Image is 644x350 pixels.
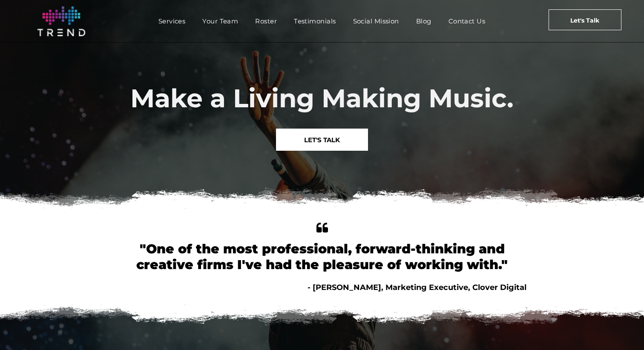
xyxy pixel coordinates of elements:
[440,15,494,27] a: Contact Us
[247,15,285,27] a: Roster
[308,283,526,292] span: - [PERSON_NAME], Marketing Executive, Clover Digital
[276,129,368,151] a: LET'S TALK
[150,15,194,27] a: Services
[345,15,408,27] a: Social Mission
[285,15,344,27] a: Testimonials
[130,83,514,114] span: Make a Living Making Music.
[194,15,247,27] a: Your Team
[408,15,440,27] a: Blog
[549,9,621,30] a: Let's Talk
[570,10,599,31] span: Let's Talk
[136,241,508,273] font: "One of the most professional, forward-thinking and creative firms I've had the pleasure of worki...
[304,129,340,151] span: LET'S TALK
[37,6,85,36] img: logo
